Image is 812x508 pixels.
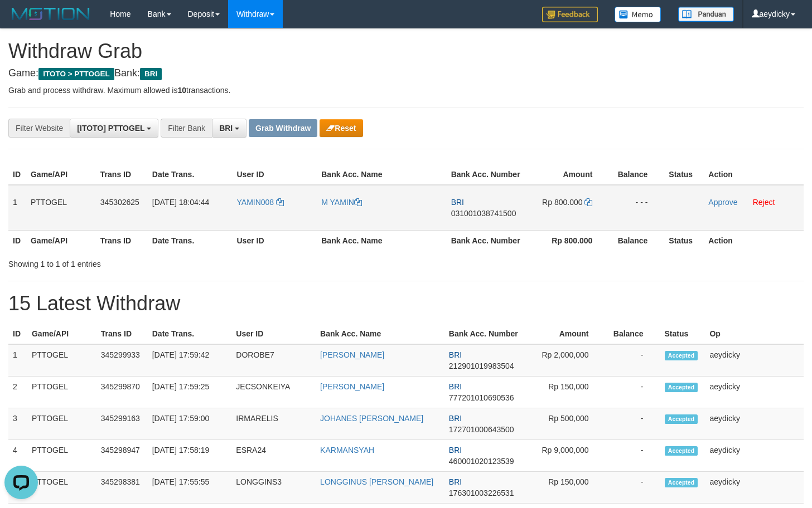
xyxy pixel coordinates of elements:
span: BRI [219,124,233,133]
th: Rp 800.000 [526,230,610,251]
span: Accepted [665,414,698,424]
a: Copy 800000 to clipboard [584,198,592,207]
th: ID [8,164,26,185]
span: [ITOTO] PTTOGEL [77,124,144,133]
th: Op [705,324,804,344]
a: KARMANSYAH [320,446,374,455]
th: Balance [606,324,660,344]
td: 345299870 [96,377,148,408]
td: aeydicky [705,408,804,440]
td: Rp 500,000 [524,408,606,440]
td: IRMARELIS [231,408,316,440]
td: PTTOGEL [27,377,96,408]
th: Bank Acc. Number [447,164,526,185]
div: Filter Website [8,119,70,138]
button: [ITOTO] PTTOGEL [70,119,158,138]
th: Action [704,230,804,251]
th: Bank Acc. Name [317,230,446,251]
h1: 15 Latest Withdraw [8,292,804,315]
th: Bank Acc. Number [447,230,526,251]
td: ESRA24 [231,440,316,472]
th: Amount [524,324,606,344]
td: 2 [8,377,27,408]
td: Rp 9,000,000 [524,440,606,472]
span: Copy 212901019983504 to clipboard [449,362,514,370]
button: Reset [320,119,362,137]
td: PTTOGEL [27,408,96,440]
td: - [606,408,660,440]
td: 3 [8,408,27,440]
img: Feedback.jpg [542,7,598,22]
td: [DATE] 17:59:25 [148,377,232,408]
span: BRI [449,382,462,391]
td: [DATE] 17:58:19 [148,440,232,472]
td: Rp 2,000,000 [524,344,606,377]
td: - [606,472,660,504]
th: Trans ID [96,164,148,185]
img: panduan.png [678,7,734,22]
span: [DATE] 18:04:44 [152,198,209,207]
span: Accepted [665,351,698,360]
span: Copy 172701000643500 to clipboard [449,425,514,434]
span: ITOTO > PTTOGEL [38,68,114,80]
td: JECSONKEIYA [231,377,316,408]
span: BRI [451,198,464,207]
h4: Game: Bank: [8,68,804,79]
span: BRI [140,68,162,80]
th: Status [660,324,705,344]
a: [PERSON_NAME] [320,382,384,391]
td: 1 [8,185,26,231]
th: Bank Acc. Name [316,324,444,344]
td: 345299163 [96,408,148,440]
th: Date Trans. [148,324,232,344]
img: Button%20Memo.svg [615,7,661,22]
td: 345299933 [96,344,148,377]
button: BRI [212,119,246,138]
td: PTTOGEL [27,344,96,377]
th: Trans ID [96,230,148,251]
th: Game/API [27,324,96,344]
th: Date Trans. [148,164,233,185]
td: aeydicky [705,440,804,472]
td: - [606,440,660,472]
a: M YAMIN [321,198,362,207]
th: Game/API [26,230,96,251]
div: Showing 1 to 1 of 1 entries [8,254,330,270]
td: Rp 150,000 [524,472,606,504]
h1: Withdraw Grab [8,40,804,62]
td: PTTOGEL [27,472,96,504]
span: YAMIN008 [237,198,274,207]
strong: 10 [177,86,186,95]
button: Open LiveChat chat widget [4,4,38,38]
span: Accepted [665,446,698,456]
span: Copy 777201010690536 to clipboard [449,393,514,402]
td: 345298947 [96,440,148,472]
th: User ID [233,230,317,251]
td: - [606,344,660,377]
a: Approve [708,198,737,207]
th: ID [8,324,27,344]
td: 4 [8,440,27,472]
a: [PERSON_NAME] [320,350,384,359]
span: Copy 176301003226531 to clipboard [449,489,514,497]
th: Game/API [26,164,96,185]
td: DOROBE7 [231,344,316,377]
th: Balance [609,164,664,185]
td: [DATE] 17:59:42 [148,344,232,377]
button: Grab Withdraw [249,119,317,137]
img: MOTION_logo.png [8,6,93,22]
th: User ID [233,164,317,185]
span: Rp 800.000 [542,198,582,207]
span: Accepted [665,383,698,392]
td: - [606,377,660,408]
span: Copy 031001038741500 to clipboard [451,209,516,218]
th: Trans ID [96,324,148,344]
td: Rp 150,000 [524,377,606,408]
td: aeydicky [705,377,804,408]
td: aeydicky [705,344,804,377]
th: ID [8,230,26,251]
td: PTTOGEL [26,185,96,231]
a: Reject [753,198,775,207]
span: Copy 460001020123539 to clipboard [449,457,514,466]
td: LONGGINS3 [231,472,316,504]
